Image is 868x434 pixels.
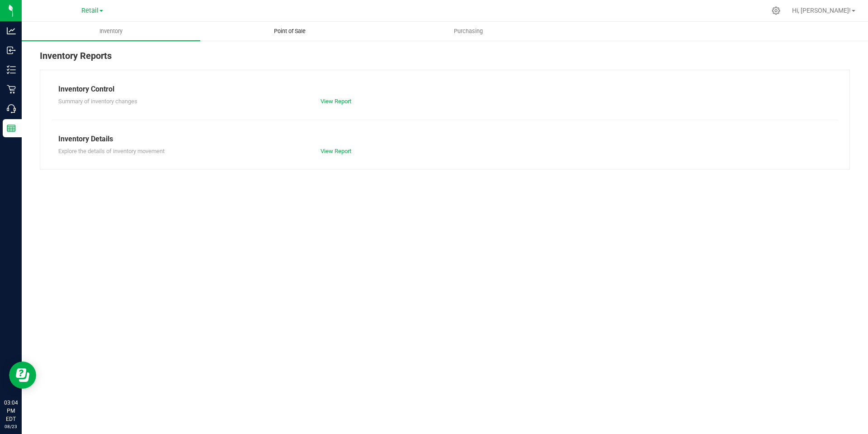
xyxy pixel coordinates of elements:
[4,399,18,423] p: 03:04 PM EDT
[58,84,831,95] div: Inventory Control
[7,65,16,74] inline-svg: Inventory
[7,104,16,113] inline-svg: Call Center
[87,27,135,35] span: Inventory
[7,26,16,35] inline-svg: Analytics
[321,98,351,105] a: View Report
[379,22,557,41] a: Purchasing
[58,98,137,105] span: Summary of inventory changes
[7,85,16,94] inline-svg: Retail
[9,362,36,389] iframe: Resource center
[770,6,782,15] div: Manage settings
[792,7,851,14] span: Hi, [PERSON_NAME]!
[262,27,318,35] span: Point of Sale
[58,134,831,145] div: Inventory Details
[442,27,495,35] span: Purchasing
[58,148,165,154] span: Explore the details of inventory movement
[4,423,18,430] p: 08/23
[81,7,99,14] span: Retail
[200,22,379,41] a: Point of Sale
[40,49,850,70] div: Inventory Reports
[321,148,351,154] a: View Report
[7,124,16,133] inline-svg: Reports
[7,46,16,55] inline-svg: Inbound
[22,22,200,41] a: Inventory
